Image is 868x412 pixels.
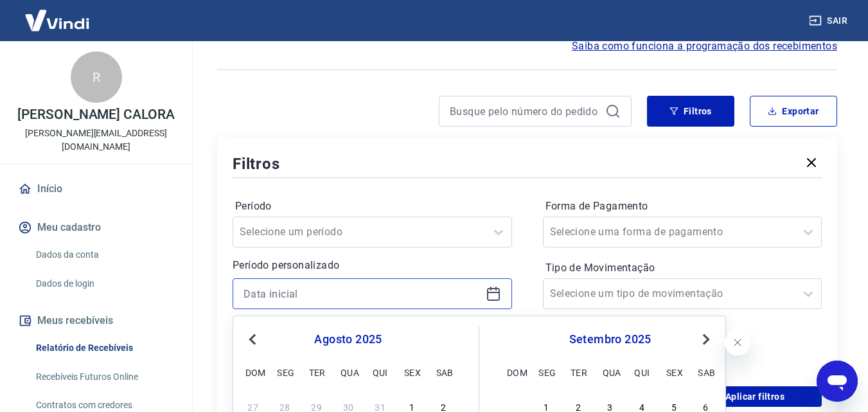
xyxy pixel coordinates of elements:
a: Recebíveis Futuros Online [31,364,177,390]
div: qui [373,364,388,380]
div: agosto 2025 [244,332,453,347]
a: Dados da conta [31,242,177,268]
button: Meu cadastro [15,213,177,242]
div: ter [571,364,586,380]
div: qua [603,364,618,380]
img: Vindi [15,1,99,40]
a: Relatório de Recebíveis [31,335,177,361]
div: seg [277,364,292,380]
iframe: Botão para abrir a janela de mensagens [817,361,858,402]
iframe: Fechar mensagem [725,330,750,355]
button: Exportar [750,96,837,127]
div: sab [436,364,452,380]
div: ter [309,364,324,380]
div: seg [538,364,554,380]
h5: Filtros [233,154,280,174]
div: dom [507,364,522,380]
button: Sair [806,9,853,33]
div: qui [634,364,650,380]
p: Período personalizado [233,258,512,273]
div: R [71,51,122,103]
label: Tipo de Movimentação [545,260,820,276]
div: sab [698,364,713,380]
a: Início [15,175,177,203]
div: sex [666,364,682,380]
button: Next Month [698,332,714,347]
div: setembro 2025 [505,332,715,347]
a: Saiba como funciona a programação dos recebimentos [572,39,837,54]
p: [PERSON_NAME] CALORA [17,108,175,121]
div: sex [404,364,420,380]
input: Busque pelo número do pedido [450,102,600,121]
label: Período [235,199,509,214]
div: dom [245,364,261,380]
span: Olá! Precisa de ajuda? [8,9,108,19]
a: Dados de login [31,271,177,297]
button: Meus recebíveis [15,307,177,335]
button: Previous Month [245,332,260,347]
button: Aplicar filtros [688,386,822,407]
div: qua [341,364,356,380]
input: Data inicial [244,284,481,303]
p: [PERSON_NAME][EMAIL_ADDRESS][DOMAIN_NAME] [10,127,182,154]
label: Forma de Pagamento [545,199,820,214]
button: Filtros [647,96,734,127]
